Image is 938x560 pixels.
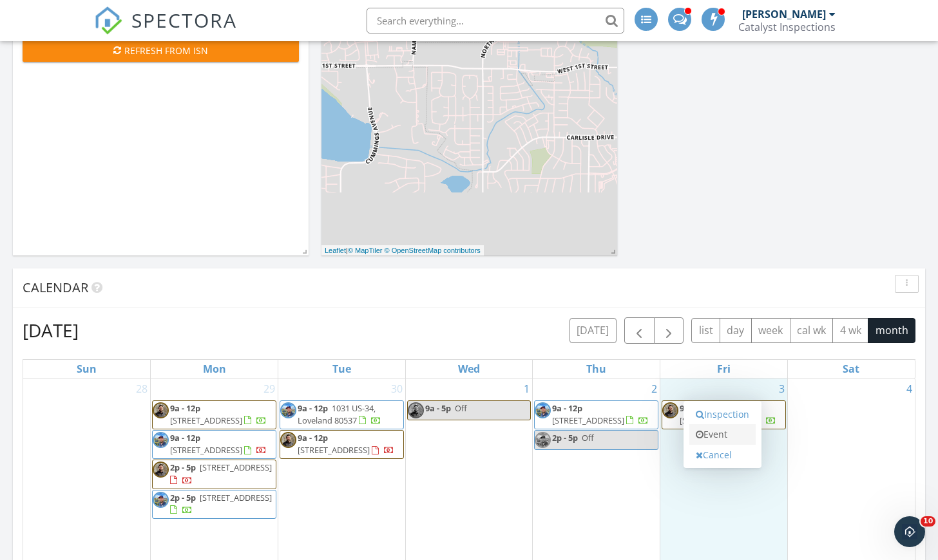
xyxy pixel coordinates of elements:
a: 9a - 12p [STREET_ADDRESS] [152,400,276,429]
span: 9a - 12p [170,432,200,443]
img: The Best Home Inspection Software - Spectora [94,6,122,35]
iframe: Intercom live chat [894,516,925,547]
a: 9a - 12p [STREET_ADDRESS] [298,432,394,456]
span: [STREET_ADDRESS] [170,415,242,426]
span: SPECTORA [131,6,237,33]
span: [STREET_ADDRESS] [200,462,272,473]
a: © OpenStreetMap contributors [385,247,481,254]
button: month [868,318,915,343]
a: Go to October 2, 2025 [649,378,660,399]
span: 9a - 12p [298,402,328,414]
a: Go to October 1, 2025 [521,378,532,399]
span: Off [582,432,594,443]
span: [STREET_ADDRESS] [680,415,752,426]
a: Saturday [840,360,862,378]
img: josh_donato_headshot.jpg [153,402,169,418]
img: josh_donato_headshot.jpg [153,462,169,478]
a: © MapTiler [348,247,383,254]
span: 9a - 12p [680,402,710,414]
a: 2p - 5p [STREET_ADDRESS] [152,460,276,489]
a: Friday [714,360,733,378]
a: 9a - 12p 1031 US-34, Loveland 80537 [298,402,381,426]
a: Cancel [689,445,756,465]
a: Thursday [584,360,609,378]
img: img_9759.jpeg [535,402,551,418]
a: Go to October 3, 2025 [776,378,787,399]
a: Leaflet [325,247,346,254]
a: Inspection [689,404,756,425]
button: [DATE] [569,318,617,343]
span: [STREET_ADDRESS] [200,492,272,503]
a: 9a - 12p [STREET_ADDRESS] [552,402,649,426]
a: Go to September 28, 2025 [133,378,150,399]
a: 2p - 5p [STREET_ADDRESS] [170,462,272,485]
a: Go to September 29, 2025 [261,378,278,399]
button: list [691,318,720,343]
a: 9a - 12p [STREET_ADDRESS] [170,402,267,426]
a: 9a - 12p [STREET_ADDRESS] [152,430,276,459]
h2: [DATE] [23,317,79,343]
span: [STREET_ADDRESS] [170,444,242,456]
span: [STREET_ADDRESS] [552,415,624,426]
a: Sunday [74,360,99,378]
a: Go to October 4, 2025 [904,378,915,399]
a: 9a - 12p [STREET_ADDRESS] [280,430,404,459]
a: 9a - 12p 1031 US-34, Loveland 80537 [280,400,404,429]
a: Tuesday [330,360,354,378]
a: 2p - 5p [STREET_ADDRESS] [170,492,272,516]
a: 9a - 12p [STREET_ADDRESS] [170,432,267,456]
button: Previous month [624,317,655,344]
a: Monday [200,360,229,378]
a: Wednesday [455,360,483,378]
span: Off [455,402,467,414]
button: week [751,318,790,343]
span: 2p - 5p [552,432,578,443]
img: img_9759.jpeg [153,492,169,508]
div: | [321,245,484,256]
img: img_9759.jpeg [153,432,169,448]
button: Refresh from ISN [23,39,299,62]
img: josh_donato_headshot.jpg [280,432,296,448]
span: 9a - 12p [298,432,328,443]
img: josh_donato_headshot.jpg [408,402,424,418]
div: [PERSON_NAME] [742,8,826,21]
img: img_9759.jpeg [280,402,296,418]
button: 4 wk [832,318,868,343]
a: 9a - 12p [STREET_ADDRESS] [534,400,658,429]
img: josh_donato_headshot.jpg [662,402,678,418]
a: Go to September 30, 2025 [388,378,405,399]
button: cal wk [790,318,834,343]
a: Event [689,424,756,445]
span: 10 [921,516,935,527]
span: 9a - 12p [170,402,200,414]
img: img_9759.jpeg [535,432,551,448]
a: 9a - 12p [STREET_ADDRESS] [662,400,786,429]
a: 2p - 5p [STREET_ADDRESS] [152,490,276,519]
span: 9a - 12p [552,402,582,414]
div: Refresh from ISN [33,44,289,57]
input: Search everything... [367,8,624,33]
span: [STREET_ADDRESS] [298,444,370,456]
span: 1031 US-34, Loveland 80537 [298,402,376,426]
span: 2p - 5p [170,462,196,473]
button: Next month [654,317,684,344]
span: 9a - 5p [425,402,451,414]
span: Calendar [23,279,88,296]
a: 9a - 12p [STREET_ADDRESS] [680,402,776,426]
span: 2p - 5p [170,492,196,503]
button: day [720,318,752,343]
div: Catalyst Inspections [738,21,836,33]
a: SPECTORA [94,17,237,44]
